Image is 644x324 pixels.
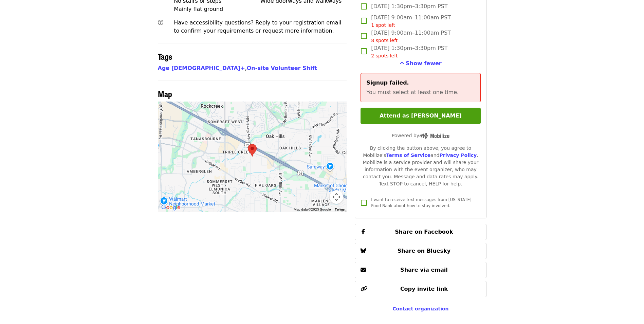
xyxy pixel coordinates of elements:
button: Copy invite link [355,281,486,297]
span: I want to receive text messages from [US_STATE] Food Bank about how to stay involved. [371,197,471,208]
a: Age [DEMOGRAPHIC_DATA]+ [158,65,245,71]
p: You must select at least one time. [366,88,475,96]
span: 2 spots left [371,53,398,58]
img: Powered by Mobilize [419,133,449,139]
span: Tags [158,50,172,62]
button: Share on Bluesky [355,243,486,259]
span: [DATE] 9:00am–11:00am PST [371,29,451,44]
span: Share on Bluesky [398,248,451,254]
a: Contact organization [392,306,448,311]
a: Privacy Policy [439,152,477,158]
a: Terms (opens in new tab) [335,208,345,211]
a: Open this area in Google Maps (opens a new window) [160,203,182,212]
i: question-circle icon [158,19,163,26]
a: On-site Volunteer Shift [247,65,317,71]
span: Map [158,88,172,100]
button: Map camera controls [330,190,343,204]
span: Signup failed. [366,79,409,86]
span: Map data ©2025 Google [294,208,331,211]
button: Share on Facebook [355,224,486,240]
span: Share via email [400,267,448,273]
div: By clicking the button above, you agree to Mobilize's and . Mobilize is a service provider and wi... [361,145,480,187]
span: Powered by [392,133,449,138]
div: Mainly flat ground [174,5,260,13]
span: [DATE] 1:30pm–3:30pm PST [371,2,447,11]
span: Copy invite link [400,286,448,292]
span: [DATE] 1:30pm–3:30pm PST [371,44,447,59]
span: [DATE] 9:00am–11:00am PST [371,14,451,29]
span: Show fewer [406,60,442,67]
button: Attend as [PERSON_NAME] [361,108,480,124]
span: Share on Facebook [395,229,453,235]
span: , [158,65,247,71]
img: Google [160,203,182,212]
span: 1 spot left [371,22,395,28]
button: See more timeslots [400,59,442,68]
span: 8 spots left [371,38,398,43]
a: Terms of Service [386,152,430,158]
span: Have accessibility questions? Reply to your registration email to confirm your requirements or re... [174,19,341,34]
button: Share via email [355,262,486,278]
